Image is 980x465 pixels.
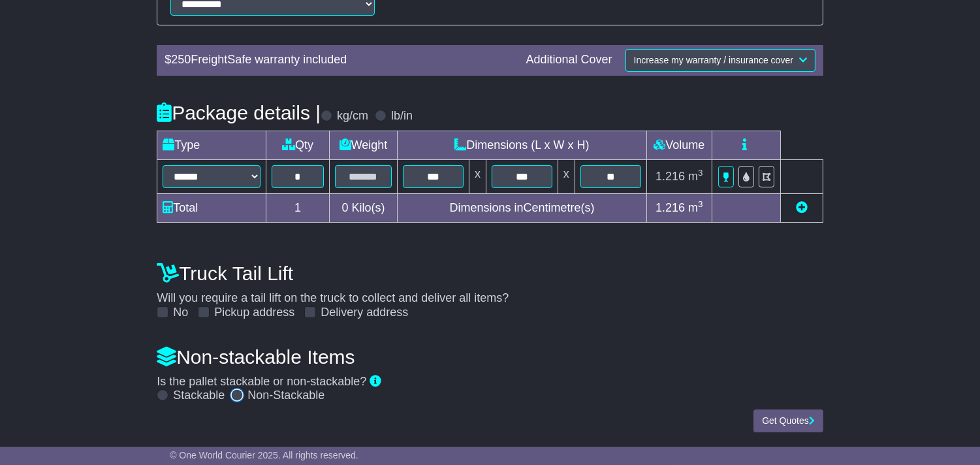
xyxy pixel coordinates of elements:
[656,170,685,183] span: 1.216
[469,159,486,193] td: x
[173,306,188,320] label: No
[688,201,703,214] span: m
[342,201,349,214] span: 0
[157,131,266,159] td: Type
[266,131,330,159] td: Qty
[698,168,703,178] sup: 3
[796,201,808,214] a: Add new item
[157,346,823,368] h4: Non-stackable Items
[247,389,324,403] label: Non-Stackable
[157,193,266,222] td: Total
[634,55,793,65] span: Increase my warranty / insurance cover
[266,193,330,222] td: 1
[329,131,397,159] td: Weight
[170,450,358,460] span: © One World Courier 2025. All rights reserved.
[656,201,685,214] span: 1.216
[398,131,647,159] td: Dimensions (L x W x H)
[150,256,830,320] div: Will you require a tail lift on the truck to collect and deliver all items?
[157,263,823,284] h4: Truck Tail Lift
[171,53,191,66] span: 250
[157,375,366,388] span: Is the pallet stackable or non-stackable?
[173,389,225,403] label: Stackable
[688,170,703,183] span: m
[398,193,647,222] td: Dimensions in Centimetre(s)
[158,53,519,67] div: $ FreightSafe warranty included
[520,53,619,67] div: Additional Cover
[321,306,408,320] label: Delivery address
[329,193,397,222] td: Kilo(s)
[157,102,321,123] h4: Package details |
[646,131,712,159] td: Volume
[558,159,575,193] td: x
[625,49,815,72] button: Increase my warranty / insurance cover
[214,306,294,320] label: Pickup address
[753,409,823,432] button: Get Quotes
[337,109,368,123] label: kg/cm
[698,199,703,209] sup: 3
[391,109,413,123] label: lb/in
